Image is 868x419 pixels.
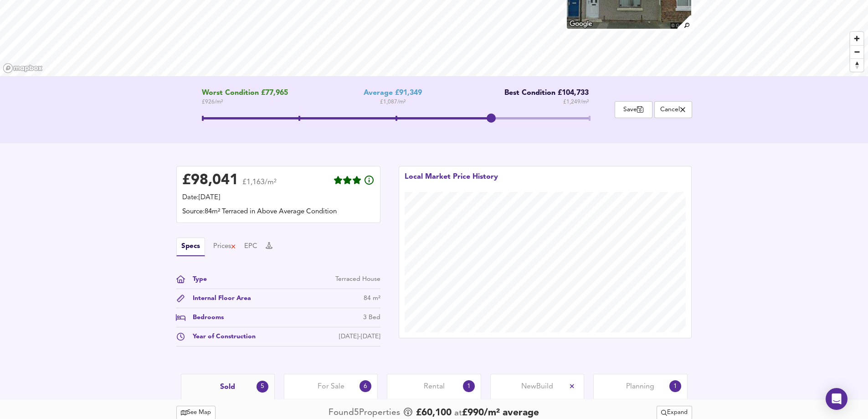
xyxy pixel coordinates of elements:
div: Internal Floor Area [185,294,251,303]
div: 84 m² [364,294,380,303]
span: For Sale [318,382,344,392]
span: Reset bearing to north [850,59,863,72]
span: £ 1,087 / m² [380,98,406,107]
div: Average £91,349 [364,89,422,98]
span: Planning [626,382,654,392]
div: Open Intercom Messenger [826,388,847,410]
div: Type [185,274,207,284]
span: Worst Condition £77,965 [202,89,288,98]
a: Mapbox homepage [3,63,43,73]
span: £ 1,249 / m² [563,98,589,107]
span: See Map [181,408,211,418]
button: Zoom in [850,32,863,45]
div: Local Market Price History [405,172,498,192]
span: Sold [220,382,235,392]
span: Expand [661,408,688,418]
div: 1 [669,380,681,392]
div: Found 5 Propert ies [329,407,402,419]
button: EPC [244,242,257,252]
div: [DATE]-[DATE] [339,332,380,341]
div: £ 98,041 [182,174,238,187]
span: Cancel [659,105,687,114]
div: Terraced House [335,274,380,284]
div: 5 [257,381,268,393]
div: Date: [DATE] [182,193,375,203]
button: Zoom out [850,45,863,58]
span: New Build [521,382,553,392]
span: £ 990 / m² average [462,408,539,418]
button: Reset bearing to north [850,58,863,72]
img: search [676,14,692,30]
div: Bedrooms [185,313,224,322]
span: Rental [424,382,445,392]
div: Source: 84m² Terraced in Above Average Condition [182,207,375,217]
span: Save [620,105,647,114]
span: £ 926 / m² [202,98,288,107]
button: Specs [176,238,205,256]
div: 1 [463,380,475,392]
div: Year of Construction [185,332,256,341]
div: Best Condition £104,733 [498,89,589,98]
div: 3 Bed [363,313,380,322]
button: Cancel [654,101,692,118]
span: £1,163/m² [242,179,277,192]
div: 6 [360,380,371,392]
button: Save [615,101,652,118]
button: Prices [213,242,236,252]
span: at [454,409,462,418]
span: Zoom out [850,46,863,58]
